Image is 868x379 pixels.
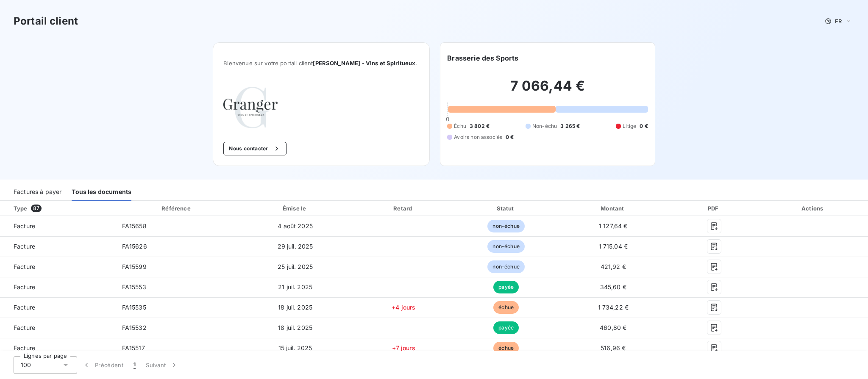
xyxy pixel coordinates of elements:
[470,122,490,130] span: 3 802 €
[77,356,128,374] button: Précédent
[14,183,61,201] div: Factures à payer
[128,356,141,374] button: 1
[446,116,449,122] span: 0
[487,240,524,253] span: non-échue
[223,60,419,66] span: Bienvenue sur votre portail client .
[122,263,147,270] span: FA15599
[598,304,629,311] span: 1 734,22 €
[278,304,312,311] span: 18 juil. 2025
[278,283,312,290] span: 21 juil. 2025
[353,204,454,213] div: Retard
[134,361,136,369] span: 1
[161,205,190,212] div: Référence
[7,324,108,332] span: Facture
[21,361,31,369] span: 100
[122,222,147,230] span: FA15658
[122,304,146,311] span: FA15535
[599,243,628,250] span: 1 715,04 €
[122,344,145,351] span: FA15517
[601,263,626,270] span: 421,92 €
[600,283,626,290] span: 345,60 €
[454,122,466,130] span: Échu
[671,204,757,213] div: PDF
[760,204,866,213] div: Actions
[278,222,313,230] span: 4 août 2025
[278,324,312,331] span: 18 juil. 2025
[601,344,626,351] span: 516,96 €
[493,321,519,334] span: payée
[7,303,108,312] span: Facture
[223,87,278,128] img: Company logo
[835,18,842,25] span: FR
[122,324,147,331] span: FA15532
[240,204,350,213] div: Émise le
[454,133,502,141] span: Avoirs non associés
[7,283,108,291] span: Facture
[223,142,286,155] button: Nous contacter
[7,344,108,352] span: Facture
[640,122,648,130] span: 0 €
[493,301,519,314] span: échue
[392,344,415,351] span: +7 jours
[72,183,131,201] div: Tous les documents
[278,263,313,270] span: 25 juil. 2025
[313,60,415,66] span: [PERSON_NAME] - Vins et Spiritueux
[560,122,580,130] span: 3 265 €
[599,222,628,230] span: 1 127,64 €
[7,263,108,271] span: Facture
[600,324,626,331] span: 460,80 €
[141,356,184,374] button: Suivant
[278,344,312,351] span: 15 juil. 2025
[559,204,668,213] div: Montant
[122,283,146,290] span: FA15553
[447,77,648,103] h2: 7 066,44 €
[447,53,518,63] h6: Brasserie des Sports
[278,243,313,250] span: 29 juil. 2025
[493,281,519,293] span: payée
[122,243,147,250] span: FA15626
[14,14,78,29] h3: Portail client
[392,304,415,311] span: +4 jours
[487,260,524,273] span: non-échue
[532,122,557,130] span: Non-échu
[487,220,524,232] span: non-échue
[31,205,42,212] span: 87
[7,242,108,251] span: Facture
[7,222,108,230] span: Facture
[493,342,519,354] span: échue
[457,204,555,213] div: Statut
[506,133,514,141] span: 0 €
[8,204,114,213] div: Type
[623,122,636,130] span: Litige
